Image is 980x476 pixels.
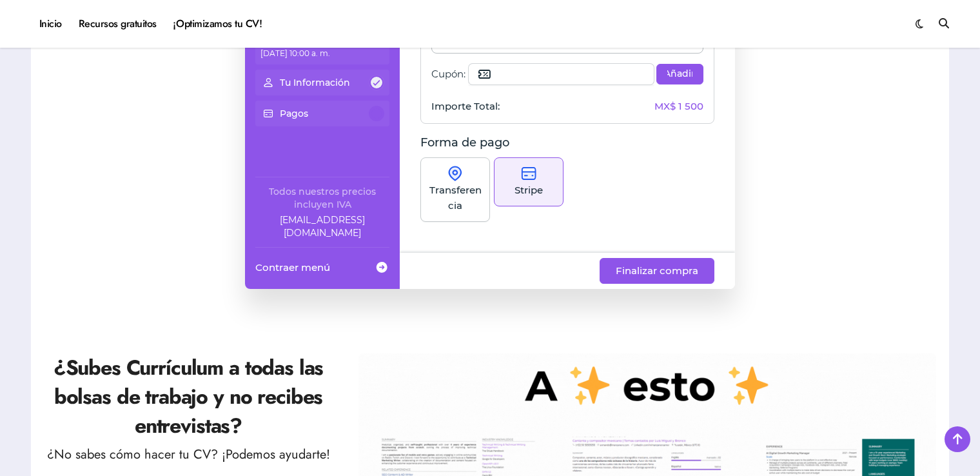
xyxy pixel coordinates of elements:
[255,185,389,211] div: Todos nuestros precios incluyen IVA
[654,100,703,113] span: MX$ 1 500
[447,166,463,181] img: onSite
[280,107,308,120] p: Pagos
[431,100,500,113] span: Importe Total:
[420,243,714,268] iframe: Secure payment input frame
[255,261,330,274] span: Contraer menú
[165,6,270,41] a: ¡Optimizamos tu CV!
[429,183,482,213] p: Transferencia
[31,6,70,41] a: Inicio
[255,213,389,239] a: Company email: ayuda@elhadadelasvacantes.com
[260,48,330,58] span: [DATE] 10:00 a. m.
[616,263,698,279] span: Finalizar compra
[44,353,333,440] h2: ¿Subes Currículum a todas las bolsas de trabajo y no recibes entrevistas?
[44,445,333,464] p: ¿No sabes cómo hacer tu CV? ¡Podemos ayudarte!
[431,68,465,81] span: Cupón:
[667,68,692,81] span: Añadir
[420,134,714,152] p: Forma de pago
[600,258,714,284] button: Finalizar compra
[521,166,536,181] img: stripe
[70,6,165,41] a: Recursos gratuitos
[280,76,350,89] p: Tu Información
[656,64,703,84] button: Añadir
[514,183,543,198] p: Stripe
